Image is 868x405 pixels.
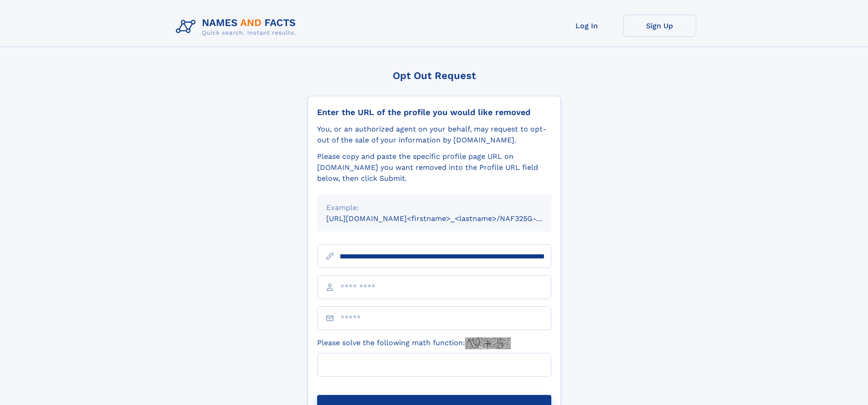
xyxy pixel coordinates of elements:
[326,214,569,223] small: [URL][DOMAIN_NAME]<firstname>_<lastname>/NAF325G-xxxxxxxx
[550,15,623,37] a: Log In
[317,337,511,349] label: Please solve the following math function:
[317,151,551,184] div: Please copy and paste the specific profile page URL on [DOMAIN_NAME] you want removed into the Pr...
[317,124,551,146] div: You, or an authorized agent on your behalf, may request to opt-out of the sale of your informatio...
[623,15,696,37] a: Sign Up
[326,202,542,213] div: Example:
[317,107,551,117] div: Enter the URL of the profile you would like removed
[308,70,561,81] div: Opt Out Request
[172,15,303,39] img: Logo Names and Facts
